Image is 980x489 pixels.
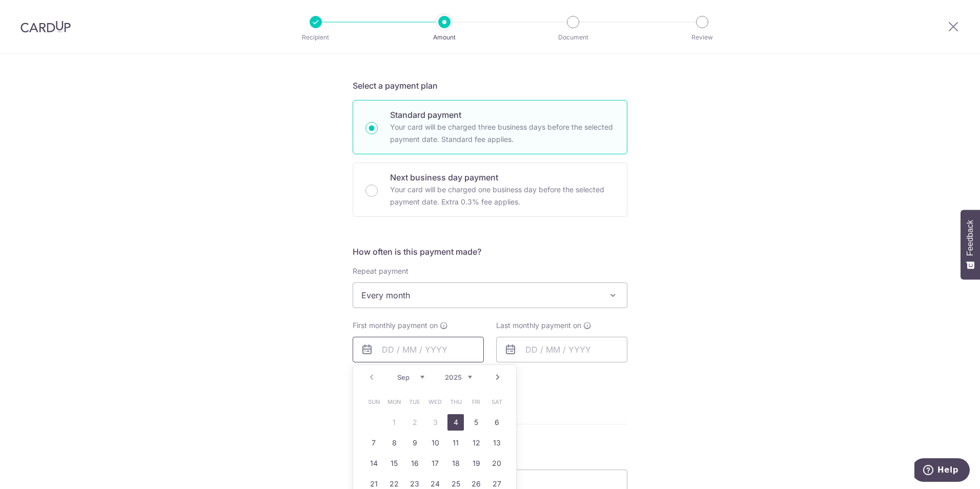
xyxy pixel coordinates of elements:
a: 8 [386,435,402,451]
a: 4 [447,414,464,431]
span: Tuesday [406,394,423,410]
p: Amount [406,32,482,43]
a: 16 [406,455,423,472]
span: Friday [468,394,484,410]
h5: How often is this payment made? [353,246,627,258]
p: Recipient [278,32,354,43]
iframe: Opens a widget where you can find more information [914,458,970,484]
p: Review [664,32,740,43]
a: 6 [488,414,505,431]
a: 10 [427,435,443,451]
a: 13 [488,435,505,451]
p: Next business day payment [390,171,615,184]
span: First monthly payment on [353,320,438,331]
span: Monday [386,394,402,410]
a: 9 [406,435,423,451]
a: 17 [427,455,443,472]
a: 18 [447,455,464,472]
p: Document [535,32,611,43]
img: CardUp [21,21,71,33]
span: Saturday [488,394,505,410]
button: Feedback - Show survey [961,210,980,279]
a: 15 [386,455,402,472]
span: Wednesday [427,394,443,410]
span: Thursday [447,394,464,410]
a: 20 [488,455,505,472]
input: DD / MM / YYYY [353,337,484,362]
p: Your card will be charged three business days before the selected payment date. Standard fee appl... [390,121,615,146]
span: Feedback [966,220,975,256]
a: 19 [468,455,484,472]
a: 5 [468,414,484,431]
span: Every month [353,282,627,308]
p: Standard payment [390,109,615,121]
a: 11 [447,435,464,451]
a: 14 [365,455,382,472]
a: Next [492,371,504,383]
p: Your card will be charged one business day before the selected payment date. Extra 0.3% fee applies. [390,184,615,208]
a: 7 [365,435,382,451]
span: Last monthly payment on [496,320,581,331]
span: Every month [353,283,627,308]
label: Repeat payment [353,266,409,276]
span: Sunday [365,394,382,410]
h5: Select a payment plan [353,79,627,92]
a: 12 [468,435,484,451]
input: DD / MM / YYYY [496,337,627,362]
